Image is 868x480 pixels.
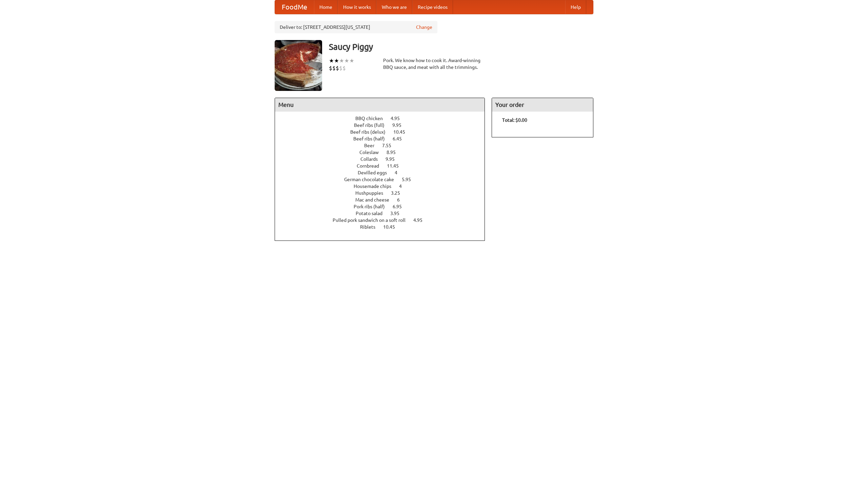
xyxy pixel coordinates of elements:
a: Home [314,0,338,14]
img: angular.jpg [275,40,322,91]
span: Mac and cheese [355,197,396,203]
a: Pulled pork sandwich on a soft roll 4.95 [333,217,435,223]
span: Beef ribs (full) [354,122,391,128]
h3: Saucy Piggy [329,40,593,54]
a: BBQ chicken 4.95 [355,116,412,121]
li: ★ [334,57,339,64]
span: 10.45 [393,129,412,135]
span: Riblets [360,224,382,230]
h4: Your order [492,98,593,112]
span: Pork ribs (half) [354,204,392,209]
span: 3.95 [390,211,406,216]
span: 10.45 [383,224,402,230]
span: German chocolate cake [344,177,401,182]
span: 7.55 [382,143,398,148]
span: 9.95 [386,156,401,162]
span: 4 [395,170,404,175]
a: Cornbread 11.45 [357,163,411,169]
a: Hushpuppies 3.25 [355,190,413,196]
li: $ [336,64,339,72]
span: Beer [364,143,381,148]
a: Devilled eggs 4 [358,170,410,175]
a: How it works [338,0,376,14]
span: 11.45 [387,163,406,169]
li: $ [329,64,332,72]
a: Beef ribs (delux) 10.45 [350,129,418,135]
a: Help [565,0,586,14]
a: Who we are [376,0,412,14]
span: Collards [360,156,384,162]
a: German chocolate cake 5.95 [344,177,423,182]
span: Cornbread [357,163,386,169]
a: Collards 9.95 [360,156,407,162]
span: 6 [397,197,407,203]
a: Beef ribs (half) 6.45 [353,136,414,141]
b: Total: $0.00 [502,117,527,123]
span: 4 [399,184,409,189]
span: BBQ chicken [355,116,390,121]
li: $ [342,64,346,72]
span: Pulled pork sandwich on a soft roll [333,217,412,223]
div: Pork. We know how to cook it. Award-winning BBQ sauce, and meat with all the trimmings. [383,57,485,71]
span: Beef ribs (half) [353,136,392,141]
span: 6.45 [393,136,409,141]
li: $ [332,64,336,72]
span: Coleslaw [359,150,386,155]
span: Hushpuppies [355,190,390,196]
a: Beer 7.55 [364,143,404,148]
a: Recipe videos [412,0,453,14]
span: 9.95 [392,122,408,128]
a: FoodMe [275,0,314,14]
li: $ [339,64,342,72]
a: Coleslaw 8.95 [359,150,408,155]
a: Change [416,24,432,31]
div: Deliver to: [STREET_ADDRESS][US_STATE] [275,21,437,33]
span: 4.95 [413,217,429,223]
span: Housemade chips [354,184,398,189]
span: 8.95 [387,150,402,155]
a: Potato salad 3.95 [356,211,412,216]
li: ★ [329,57,334,64]
a: Mac and cheese 6 [355,197,412,203]
li: ★ [344,57,349,64]
h4: Menu [275,98,485,112]
a: Riblets 10.45 [360,224,408,230]
a: Housemade chips 4 [354,184,414,189]
li: ★ [339,57,344,64]
li: ★ [349,57,354,64]
span: Potato salad [356,211,389,216]
span: Devilled eggs [358,170,394,175]
span: 5.95 [402,177,418,182]
a: Pork ribs (half) 6.95 [354,204,414,209]
a: Beef ribs (full) 9.95 [354,122,414,128]
span: 4.95 [391,116,407,121]
span: Beef ribs (delux) [350,129,392,135]
span: 3.25 [391,190,407,196]
span: 6.95 [393,204,409,209]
